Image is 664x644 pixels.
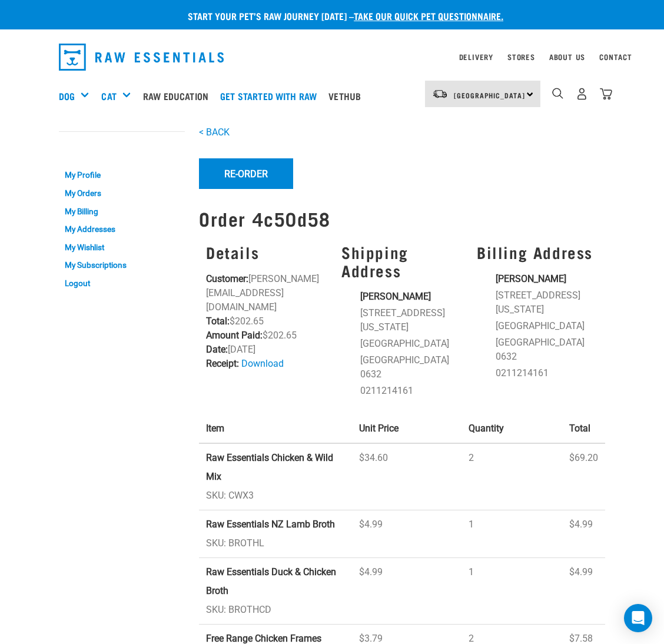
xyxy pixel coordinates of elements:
[462,510,562,558] td: 1
[496,288,598,317] li: [STREET_ADDRESS][US_STATE]
[562,443,605,510] td: $69.20
[507,55,535,59] a: Stores
[59,257,185,275] a: My Subscriptions
[352,510,461,558] td: $4.99
[459,55,493,59] a: Delivery
[206,519,335,530] strong: Raw Essentials NZ Lamb Broth
[206,633,321,644] strong: Free Range Chicken Frames
[217,72,326,119] a: Get started with Raw
[360,337,463,351] li: [GEOGRAPHIC_DATA]
[59,184,185,203] a: My Orders
[206,273,248,284] strong: Customer:
[462,443,562,510] td: 2
[341,243,463,279] h3: Shipping Address
[352,558,461,625] td: $4.99
[199,127,230,138] a: < BACK
[360,306,463,334] li: [STREET_ADDRESS][US_STATE]
[454,93,525,97] span: [GEOGRAPHIC_DATA]
[59,143,116,148] a: My Account
[206,358,239,369] strong: Receipt:
[360,384,463,398] li: 0211214161
[326,72,370,119] a: Vethub
[549,55,585,59] a: About Us
[624,604,652,632] div: Open Intercom Messenger
[352,443,461,510] td: $34.60
[599,55,632,59] a: Contact
[354,13,503,18] a: take our quick pet questionnaire.
[59,89,75,103] a: Dog
[199,510,352,558] td: SKU: BROTHL
[140,72,217,119] a: Raw Education
[206,566,336,596] strong: Raw Essentials Duck & Chicken Broth
[59,238,185,257] a: My Wishlist
[477,243,598,261] h3: Billing Address
[562,558,605,625] td: $4.99
[199,208,605,229] h1: Order 4c50d58
[199,558,352,625] td: SKU: BROTHCD
[199,443,352,510] td: SKU: CWX3
[462,558,562,625] td: 1
[206,316,230,327] strong: Total:
[59,44,224,71] img: Raw Essentials Logo
[59,274,185,293] a: Logout
[206,330,263,341] strong: Amount Paid:
[600,88,612,100] img: home-icon@2x.png
[496,273,566,284] strong: [PERSON_NAME]
[241,358,284,369] a: Download
[59,167,185,185] a: My Profile
[59,203,185,221] a: My Billing
[496,366,598,380] li: 0211214161
[562,510,605,558] td: $4.99
[49,39,615,75] nav: dropdown navigation
[199,414,352,443] th: Item
[199,236,334,407] div: [PERSON_NAME][EMAIL_ADDRESS][DOMAIN_NAME] $202.65 $202.65 [DATE]
[462,414,562,443] th: Quantity
[496,319,598,333] li: [GEOGRAPHIC_DATA]
[206,344,228,355] strong: Date:
[206,243,327,261] h3: Details
[352,414,461,443] th: Unit Price
[432,89,448,99] img: van-moving.png
[496,336,598,364] li: [GEOGRAPHIC_DATA] 0632
[360,353,463,381] li: [GEOGRAPHIC_DATA] 0632
[360,291,431,302] strong: [PERSON_NAME]
[199,158,293,189] button: Re-Order
[101,89,116,103] a: Cat
[562,414,605,443] th: Total
[59,220,185,238] a: My Addresses
[206,452,333,482] strong: Raw Essentials Chicken & Wild Mix
[576,88,588,100] img: user.png
[552,88,563,99] img: home-icon-1@2x.png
